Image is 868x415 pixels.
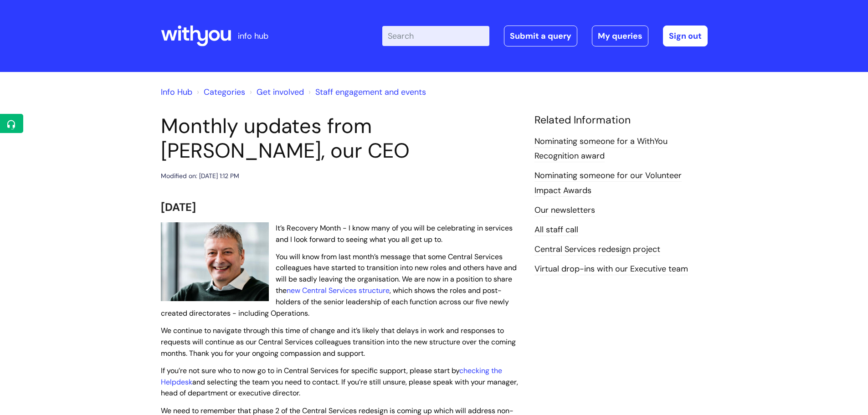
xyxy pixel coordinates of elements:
[247,85,304,99] li: Get involved
[534,205,595,216] a: Our newsletters
[204,87,245,97] a: Categories
[161,200,196,214] span: [DATE]
[592,26,648,46] a: My queries
[382,26,489,46] input: Search
[161,87,192,97] a: Info Hub
[161,222,269,302] img: WithYou Chief Executive Simon Phillips pictured looking at the camera and smiling
[534,244,660,256] a: Central Services redesign project
[238,29,268,43] p: info hub
[663,26,708,46] a: Sign out
[504,26,577,46] a: Submit a query
[534,224,578,236] a: All staff call
[534,263,688,275] a: Virtual drop-ins with our Executive team
[257,87,304,97] a: Get involved
[534,170,682,196] a: Nominating someone for our Volunteer Impact Awards
[161,366,518,398] span: If you’re not sure who to now go to in Central Services for specific support, please start by and...
[534,136,668,162] a: Nominating someone for a WithYou Recognition award
[161,252,517,318] span: You will know from last month’s message that some Central Services colleagues have started to tra...
[161,326,516,358] span: We continue to navigate through this time of change and it’s likely that delays in work and respo...
[161,114,521,163] h1: Monthly updates from [PERSON_NAME], our CEO
[287,286,390,295] a: new Central Services structure
[161,170,239,182] div: Modified on: [DATE] 1:12 PM
[382,26,708,46] div: | -
[315,87,426,97] a: Staff engagement and events
[306,85,426,99] li: Staff engagement and events
[195,85,245,99] li: Solution home
[534,114,708,127] h4: Related Information
[276,223,513,244] span: It’s Recovery Month - I know many of you will be celebrating in services and I look forward to se...
[161,366,502,387] a: checking the Helpdesk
